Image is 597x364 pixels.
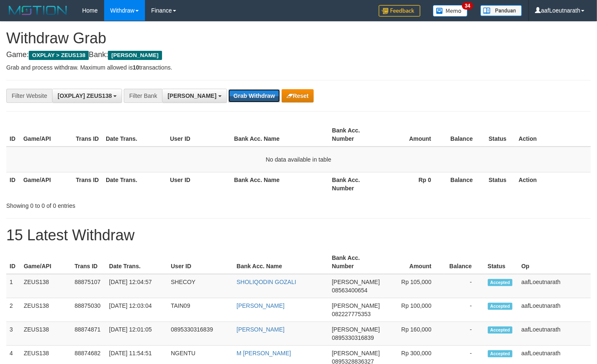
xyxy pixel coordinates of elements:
[20,123,72,147] th: Game/API
[106,250,167,274] th: Date Trans.
[237,326,285,333] a: [PERSON_NAME]
[6,63,591,72] p: Grab and process withdraw. Maximum allowed is transactions.
[444,298,485,322] td: -
[383,298,444,322] td: Rp 100,000
[71,298,106,322] td: 88875030
[381,123,444,147] th: Amount
[6,322,20,346] td: 3
[444,274,485,298] td: -
[485,172,515,196] th: Status
[237,279,296,285] a: SHOLIQODIN GOZALI
[71,250,106,274] th: Trans ID
[480,5,522,16] img: panduan.png
[518,274,591,298] td: aafLoeutnarath
[6,172,20,196] th: ID
[162,89,227,103] button: [PERSON_NAME]
[332,326,380,333] span: [PERSON_NAME]
[124,89,162,103] div: Filter Bank
[6,198,242,210] div: Showing 0 to 0 of 0 entries
[444,322,485,346] td: -
[6,274,20,298] td: 1
[515,123,591,147] th: Action
[488,327,513,334] span: Accepted
[106,298,167,322] td: [DATE] 12:03:04
[329,123,381,147] th: Bank Acc. Number
[20,250,71,274] th: Game/API
[379,5,420,17] img: Feedback.jpg
[102,172,167,196] th: Date Trans.
[332,287,368,294] span: Copy 08563400654 to clipboard
[167,298,233,322] td: TAIN09
[106,322,167,346] td: [DATE] 12:01:05
[444,172,485,196] th: Balance
[518,298,591,322] td: aafLoeutnarath
[6,4,70,17] img: MOTION_logo.png
[282,89,314,102] button: Reset
[332,279,380,285] span: [PERSON_NAME]
[6,30,591,47] h1: Withdraw Grab
[231,172,329,196] th: Bank Acc. Name
[20,172,72,196] th: Game/API
[383,250,444,274] th: Amount
[485,123,515,147] th: Status
[488,303,513,310] span: Accepted
[167,250,233,274] th: User ID
[20,322,71,346] td: ZEUS138
[233,250,329,274] th: Bank Acc. Name
[20,274,71,298] td: ZEUS138
[515,172,591,196] th: Action
[6,298,20,322] td: 2
[108,51,162,60] span: [PERSON_NAME]
[383,274,444,298] td: Rp 105,000
[228,89,280,102] button: Grab Withdraw
[29,51,89,60] span: OXPLAY > ZEUS138
[332,302,380,309] span: [PERSON_NAME]
[518,322,591,346] td: aafLoeutnarath
[332,334,374,341] span: Copy 0895330316839 to clipboard
[6,51,591,59] h4: Game: Bank:
[485,250,518,274] th: Status
[167,92,216,99] span: [PERSON_NAME]
[231,123,329,147] th: Bank Acc. Name
[381,172,444,196] th: Rp 0
[332,350,380,357] span: [PERSON_NAME]
[72,123,102,147] th: Trans ID
[6,89,52,103] div: Filter Website
[106,274,167,298] td: [DATE] 12:04:57
[329,172,381,196] th: Bank Acc. Number
[383,322,444,346] td: Rp 160,000
[20,298,71,322] td: ZEUS138
[433,5,468,17] img: Button%20Memo.svg
[6,147,591,172] td: No data available in table
[6,250,20,274] th: ID
[6,123,20,147] th: ID
[444,250,485,274] th: Balance
[332,311,371,317] span: Copy 082227775353 to clipboard
[444,123,485,147] th: Balance
[72,172,102,196] th: Trans ID
[167,172,231,196] th: User ID
[237,350,291,357] a: M [PERSON_NAME]
[102,123,167,147] th: Date Trans.
[329,250,383,274] th: Bank Acc. Number
[167,322,233,346] td: 0895330316839
[52,89,122,103] button: [OXPLAY] ZEUS138
[132,64,139,71] strong: 10
[71,322,106,346] td: 88874871
[488,279,513,286] span: Accepted
[518,250,591,274] th: Op
[6,227,591,244] h1: 15 Latest Withdraw
[488,350,513,357] span: Accepted
[237,302,285,309] a: [PERSON_NAME]
[57,92,112,99] span: [OXPLAY] ZEUS138
[167,123,231,147] th: User ID
[462,2,473,10] span: 34
[71,274,106,298] td: 88875107
[167,274,233,298] td: SHECOY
